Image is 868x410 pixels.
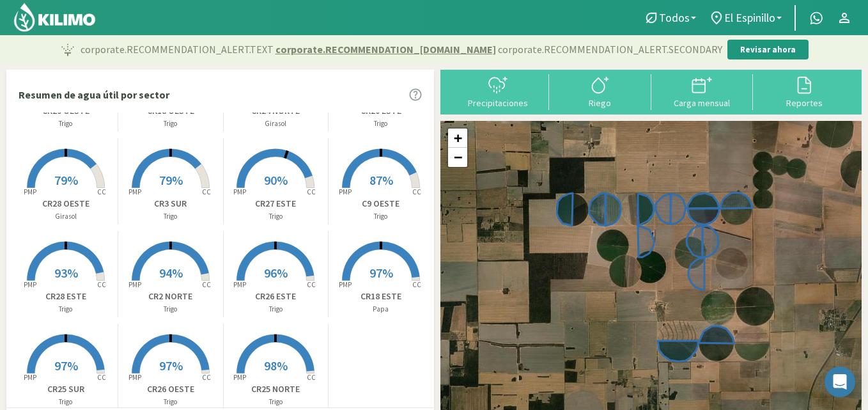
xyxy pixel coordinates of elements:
[81,42,722,57] p: corporate.RECOMMENDATION_ALERT.TEXT
[825,367,855,397] div: Open Intercom Messenger
[412,280,421,289] tspan: CC
[224,118,328,129] p: Girasol
[118,290,222,303] p: CR2 NORTE
[118,397,222,407] p: Trigo
[23,187,36,196] tspan: PMP
[202,373,211,382] tspan: CC
[118,211,222,222] p: Trigo
[307,187,316,196] tspan: CC
[448,129,467,148] a: Zoom in
[329,118,433,129] p: Trigo
[224,290,328,303] p: CR26 ESTE
[233,280,246,289] tspan: PMP
[233,373,246,382] tspan: PMP
[339,187,352,196] tspan: PMP
[54,358,78,374] span: 97%
[369,172,393,188] span: 87%
[19,87,169,102] p: Resumen de agua útil por sector
[13,304,118,315] p: Trigo
[498,42,722,57] span: corporate.RECOMMENDATION_ALERT.SECONDARY
[451,99,545,107] div: Precipitaciones
[97,373,106,382] tspan: CC
[224,211,328,222] p: Trigo
[118,197,222,210] p: CR3 SUR
[264,358,288,374] span: 98%
[339,280,352,289] tspan: PMP
[651,74,754,108] button: Carga mensual
[118,304,222,315] p: Trigo
[740,43,796,56] p: Revisar ahora
[159,172,183,188] span: 79%
[128,373,141,382] tspan: PMP
[128,187,141,196] tspan: PMP
[159,265,183,281] span: 94%
[753,74,855,108] button: Reportes
[13,397,118,407] p: Trigo
[202,187,211,196] tspan: CC
[264,265,288,281] span: 96%
[118,118,222,129] p: Trigo
[54,172,78,188] span: 79%
[224,397,328,407] p: Trigo
[97,187,106,196] tspan: CC
[329,304,433,315] p: Papa
[159,358,183,374] span: 97%
[233,187,246,196] tspan: PMP
[54,265,78,281] span: 93%
[275,42,496,57] span: corporate.RECOMMENDATION_[DOMAIN_NAME]
[224,304,328,315] p: Trigo
[13,197,118,210] p: CR28 OESTE
[202,280,211,289] tspan: CC
[13,118,118,129] p: Trigo
[307,280,316,289] tspan: CC
[329,197,433,210] p: C9 OESTE
[757,99,851,107] div: Reportes
[659,11,690,24] span: Todos
[307,373,316,382] tspan: CC
[118,382,222,396] p: CR26 OESTE
[412,187,421,196] tspan: CC
[13,211,118,222] p: Girasol
[447,74,549,108] button: Precipitaciones
[23,373,36,382] tspan: PMP
[224,197,328,210] p: CR27 ESTE
[23,280,36,289] tspan: PMP
[97,280,106,289] tspan: CC
[448,148,467,167] a: Zoom out
[727,40,809,60] button: Revisar ahora
[224,382,328,396] p: CR25 NORTE
[264,172,288,188] span: 90%
[655,99,750,107] div: Carga mensual
[329,290,433,303] p: CR18 ESTE
[724,11,775,24] span: El Espinillo
[13,2,97,33] img: Kilimo
[13,382,118,396] p: CR25 SUR
[549,74,651,108] button: Riego
[13,290,118,303] p: CR28 ESTE
[369,265,393,281] span: 97%
[553,99,647,107] div: Riego
[329,211,433,222] p: Trigo
[128,280,141,289] tspan: PMP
